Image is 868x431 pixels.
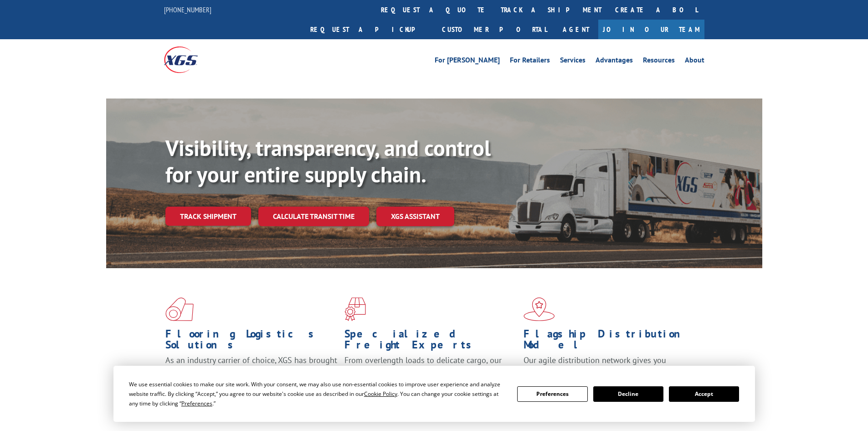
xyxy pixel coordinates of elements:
span: Cookie Policy [364,390,397,398]
b: Visibility, transparency, and control for your entire supply chain. [165,134,491,188]
img: xgs-icon-total-supply-chain-intelligence-red [165,297,194,321]
h1: Flooring Logistics Solutions [165,328,338,355]
p: From overlength loads to delicate cargo, our experienced staff knows the best way to move your fr... [344,355,517,395]
div: We use essential cookies to make our site work. With your consent, we may also use non-essential ... [129,379,506,408]
a: Track shipment [165,207,251,226]
a: Services [560,57,586,67]
a: Customer Portal [435,20,554,39]
h1: Specialized Freight Experts [344,328,517,355]
a: Agent [554,20,598,39]
a: Join Our Team [598,20,704,39]
span: Our agile distribution network gives you nationwide inventory management on demand. [524,355,691,376]
img: xgs-icon-flagship-distribution-model-red [524,297,555,321]
div: Cookie Consent Prompt [113,366,755,422]
span: Preferences [181,400,212,407]
a: Advantages [596,57,633,67]
img: xgs-icon-focused-on-flooring-red [344,297,366,321]
a: Resources [643,57,675,67]
button: Decline [593,386,663,402]
button: Accept [669,386,739,402]
a: [PHONE_NUMBER] [164,5,211,14]
a: XGS ASSISTANT [376,207,454,226]
a: For Retailers [510,57,550,67]
a: Calculate transit time [258,207,369,226]
h1: Flagship Distribution Model [524,328,696,355]
a: About [685,57,704,67]
button: Preferences [517,386,587,402]
span: As an industry carrier of choice, XGS has brought innovation and dedication to flooring logistics... [165,355,337,387]
a: For [PERSON_NAME] [435,57,500,67]
a: Request a pickup [303,20,435,39]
